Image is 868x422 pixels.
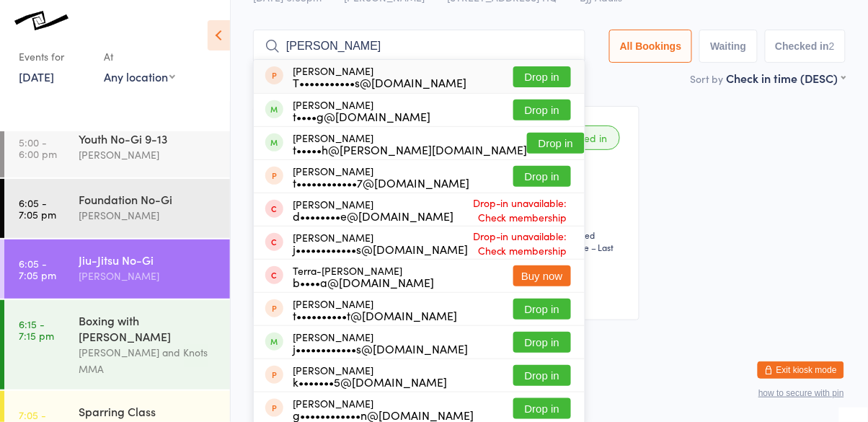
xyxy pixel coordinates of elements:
div: [PERSON_NAME] [79,146,218,163]
div: [PERSON_NAME] [293,132,527,155]
a: [DATE] [19,69,54,84]
div: [PERSON_NAME] [293,198,453,221]
button: Buy now [513,265,571,286]
div: g••••••••••••n@[DOMAIN_NAME] [293,409,474,421]
time: 6:05 - 7:05 pm [19,258,56,281]
div: 2 [829,40,835,52]
div: Jiu-Jitsu No-Gi [79,252,218,268]
div: d••••••••e@[DOMAIN_NAME] [293,210,453,221]
button: Drop in [527,133,585,154]
div: k•••••••5@[DOMAIN_NAME] [293,376,447,387]
input: Search [253,30,585,63]
button: Drop in [513,332,571,353]
span: Drop-in unavailable: Check membership [453,192,571,228]
div: [PERSON_NAME] [293,298,457,321]
div: [PERSON_NAME] [293,364,447,387]
button: Checked in2 [765,30,846,63]
a: 6:15 -7:15 pmBoxing with [PERSON_NAME][PERSON_NAME] and Knots MMA [4,300,230,390]
div: T•••••••••••s@[DOMAIN_NAME] [293,76,466,88]
div: b••••a@[DOMAIN_NAME] [293,276,434,288]
label: Sort by [691,71,724,86]
a: 6:05 -7:05 pmFoundation No-Gi[PERSON_NAME] [4,179,230,238]
div: [PERSON_NAME] [79,268,218,284]
time: 6:05 - 7:05 pm [19,197,56,220]
a: 5:00 -6:00 pmYouth No-Gi 9-13[PERSON_NAME] [4,118,230,177]
div: [PERSON_NAME] [293,65,466,88]
div: t••••••••••••7@[DOMAIN_NAME] [293,177,469,188]
div: Foundation No-Gi [79,191,218,207]
button: Exit kiosk mode [758,361,844,379]
button: Waiting [699,30,757,63]
div: [PERSON_NAME] [293,99,430,122]
div: t••••••••••t@[DOMAIN_NAME] [293,309,457,321]
div: At [104,45,175,69]
div: [PERSON_NAME] [79,207,218,224]
button: Drop in [513,166,571,187]
div: [PERSON_NAME] [293,232,468,255]
div: [PERSON_NAME] [293,165,469,188]
button: Drop in [513,299,571,320]
time: 5:00 - 6:00 pm [19,136,57,159]
div: [PERSON_NAME] [293,397,474,421]
button: All Bookings [609,30,693,63]
div: t•••••h@[PERSON_NAME][DOMAIN_NAME] [293,144,527,155]
time: 6:15 - 7:15 pm [19,318,54,341]
div: [PERSON_NAME] and Knots MMA [79,344,218,377]
div: Sparring Class [79,403,218,419]
img: Knots Jiu-Jitsu [14,11,68,30]
button: Drop in [513,398,571,419]
div: Events for [19,45,89,69]
button: Drop in [513,365,571,386]
div: [PERSON_NAME] [293,331,468,354]
div: Boxing with [PERSON_NAME] [79,312,218,344]
a: 6:05 -7:05 pmJiu-Jitsu No-Gi[PERSON_NAME] [4,239,230,299]
div: j••••••••••••s@[DOMAIN_NAME] [293,243,468,255]
span: Drop-in unavailable: Check membership [468,225,571,261]
div: Check in time (DESC) [727,70,846,86]
div: Terra-[PERSON_NAME] [293,265,434,288]
div: Youth No-Gi 9-13 [79,131,218,146]
div: t••••g@[DOMAIN_NAME] [293,110,430,122]
button: how to secure with pin [758,388,844,398]
button: Drop in [513,100,571,120]
div: Any location [104,69,175,84]
div: j••••••••••••s@[DOMAIN_NAME] [293,343,468,354]
button: Drop in [513,66,571,87]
